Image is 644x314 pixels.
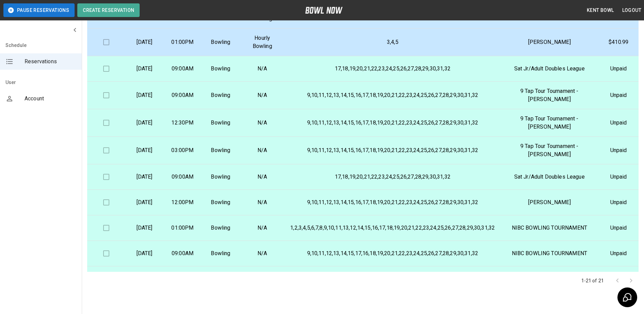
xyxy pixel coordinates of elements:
[604,65,633,73] p: Unpaid
[290,65,495,73] p: 17,18,19,20,21,22,23,24,25,26,27,28,29,30,31,32
[245,34,279,50] p: Hourly Bowling
[131,65,158,73] p: [DATE]
[290,173,495,181] p: 17,18,19,20,21,22,23,24,25,26,27,28,29,30,31,32
[207,224,234,232] p: Bowling
[169,65,196,73] p: 09:00AM
[604,91,633,99] p: Unpaid
[207,91,234,99] p: Bowling
[506,142,593,159] p: 9 Tap Tour Tournament - [PERSON_NAME]
[619,4,644,17] button: Logout
[290,198,495,206] p: 9,10,11,12,13,14,15,16,17,18,19,20,21,22,23,24,25,26,27,28,29,30,31,32
[25,95,76,103] span: Account
[506,65,593,73] p: Sat Jr/Adult Doubles League
[207,119,234,127] p: Bowling
[506,87,593,103] p: 9 Tap Tour Tournament - [PERSON_NAME]
[131,119,158,127] p: [DATE]
[245,91,279,99] p: N/A
[245,65,279,73] p: N/A
[169,119,196,127] p: 12:30PM
[290,119,495,127] p: 9,10,11,12,13,14,15,16,17,18,19,20,21,22,23,24,25,26,27,28,29,30,31,32
[290,146,495,154] p: 9,10,11,12,13,14,15,16,17,18,19,20,21,22,23,24,25,26,27,28,29,30,31,32
[506,173,593,181] p: Sat Jr/Adult Doubles League
[290,38,495,46] p: 3,4,5
[305,7,343,14] img: logo
[207,173,234,181] p: Bowling
[3,3,75,17] button: Pause Reservations
[25,57,76,66] span: Reservations
[131,249,158,258] p: [DATE]
[604,38,633,46] p: $410.99
[506,38,593,46] p: [PERSON_NAME]
[604,173,633,181] p: Unpaid
[169,91,196,99] p: 09:00AM
[169,249,196,258] p: 09:00AM
[290,249,495,258] p: 9,10,11,12,13,14,15,17,16,18,19,20,21,22,23,24,25,26,27,28,29,30,31,32
[131,38,158,46] p: [DATE]
[169,146,196,154] p: 03:00PM
[207,249,234,258] p: Bowling
[169,38,196,46] p: 01:00PM
[169,173,196,181] p: 09:00AM
[131,224,158,232] p: [DATE]
[604,224,633,232] p: Unpaid
[207,38,234,46] p: Bowling
[77,3,140,17] button: Create Reservation
[604,249,633,258] p: Unpaid
[604,198,633,206] p: Unpaid
[604,146,633,154] p: Unpaid
[207,146,234,154] p: Bowling
[207,198,234,206] p: Bowling
[245,224,279,232] p: N/A
[245,146,279,154] p: N/A
[245,249,279,258] p: N/A
[245,119,279,127] p: N/A
[506,249,593,258] p: NIBC BOWLING TOURNAMENT
[131,146,158,154] p: [DATE]
[131,173,158,181] p: [DATE]
[604,119,633,127] p: Unpaid
[131,198,158,206] p: [DATE]
[169,224,196,232] p: 01:00PM
[169,198,196,206] p: 12:00PM
[581,277,604,284] p: 1-21 of 21
[506,224,593,232] p: NIBC BOWLING TOURNAMENT
[245,173,279,181] p: N/A
[131,91,158,99] p: [DATE]
[207,65,234,73] p: Bowling
[584,4,617,17] button: Kent Bowl
[245,198,279,206] p: N/A
[506,115,593,131] p: 9 Tap Tour Tournament - [PERSON_NAME]
[290,91,495,99] p: 9,10,11,12,13,14,15,16,17,18,19,20,21,22,23,24,25,26,27,28,29,30,31,32
[506,198,593,206] p: [PERSON_NAME]
[290,224,495,232] p: 1,2,3,4,5,6,7,8,9,10,11,13,12,14,15,16,17,18,19,20,21,22,23,24,25,26,27,28,29,30,31,32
